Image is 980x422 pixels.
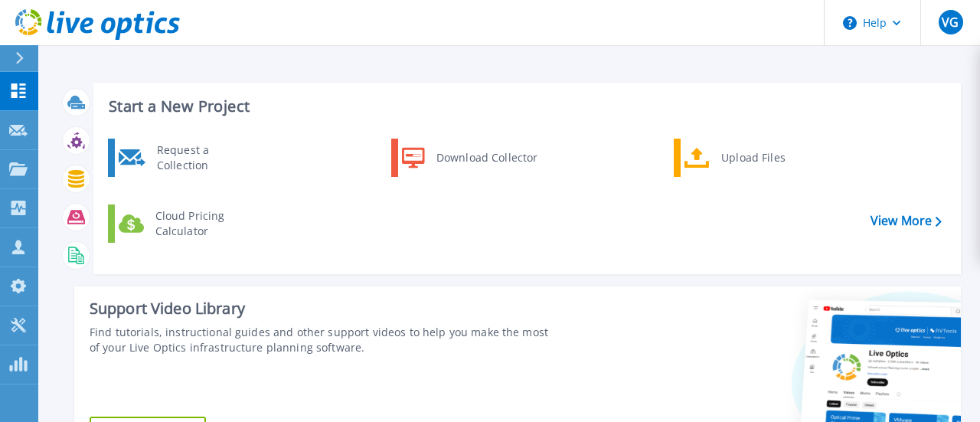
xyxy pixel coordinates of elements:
div: Cloud Pricing Calculator [148,208,261,239]
a: Request a Collection [108,139,265,177]
div: Download Collector [429,142,544,173]
a: View More [871,214,942,228]
div: Upload Files [714,142,827,173]
a: Cloud Pricing Calculator [108,204,265,243]
span: VG [942,16,959,28]
div: Support Video Library [90,299,550,319]
div: Find tutorials, instructional guides and other support videos to help you make the most of your L... [90,325,550,355]
h3: Start a New Project [109,98,941,115]
a: Upload Files [674,139,831,177]
div: Request a Collection [149,142,261,173]
a: Download Collector [391,139,548,177]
